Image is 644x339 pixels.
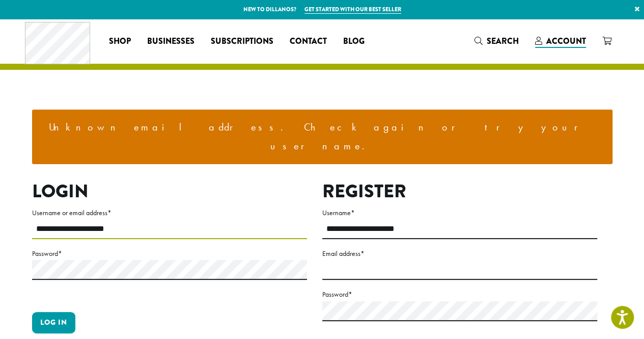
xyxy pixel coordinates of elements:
span: Shop [109,35,131,48]
span: Subscriptions [211,35,273,48]
label: Password [32,247,307,260]
label: Username or email address [32,206,307,219]
li: Unknown email address. Check again or try your username. [40,118,604,156]
a: Get started with our best seller [304,5,401,14]
span: Search [487,35,519,47]
a: Shop [101,33,139,49]
h2: Register [322,180,597,202]
span: Contact [290,35,327,48]
a: Search [466,33,527,49]
label: Username [322,206,597,219]
label: Password [322,288,597,301]
button: Log in [32,312,75,333]
label: Email address [322,247,597,260]
h2: Login [32,180,307,202]
span: Blog [343,35,365,48]
span: Account [546,35,586,47]
span: Businesses [147,35,194,48]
